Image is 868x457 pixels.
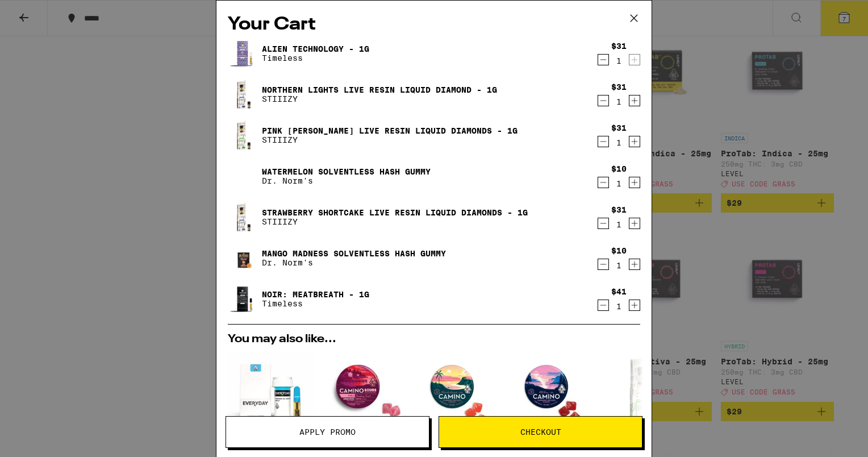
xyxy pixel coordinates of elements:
img: Strawberry Shortcake Live Resin Liquid Diamonds - 1g [228,201,260,233]
p: STIIIZY [262,94,497,103]
p: STIIIZY [262,135,518,144]
div: $10 [611,164,627,173]
button: Increment [629,259,640,270]
img: NOIR: Meatbreath - 1g [228,283,260,315]
div: $31 [611,123,627,132]
span: Apply Promo [299,428,356,436]
h2: You may also like... [228,334,640,345]
span: Hi. Need any help? [7,8,82,17]
a: Alien Technology - 1g [262,44,369,53]
button: Increment [629,300,640,311]
img: Pink Runtz Live Resin Liquid Diamonds - 1g [228,119,260,151]
div: 1 [611,302,627,311]
button: Increment [629,177,640,188]
div: 1 [611,138,627,147]
div: $10 [611,246,627,255]
div: $41 [611,287,627,296]
span: Checkout [520,428,561,436]
button: Decrement [598,95,609,106]
button: Decrement [598,54,609,65]
a: Mango Madness Solventless Hash Gummy [262,249,446,258]
p: STIIIZY [262,217,528,226]
button: Checkout [439,416,642,448]
div: 1 [611,97,627,106]
button: Apply Promo [226,416,429,448]
button: Increment [629,218,640,229]
button: Increment [629,54,640,65]
p: Dr. Norm's [262,176,431,185]
h2: Your Cart [228,12,640,38]
div: $31 [611,205,627,214]
p: Dr. Norm's [262,258,446,267]
a: Northern Lights Live Resin Liquid Diamond - 1g [262,85,497,94]
img: Camino - Strawberry Sunset Sour Gummies [322,351,407,436]
a: Pink [PERSON_NAME] Live Resin Liquid Diamonds - 1g [262,126,518,135]
button: Increment [629,95,640,106]
p: Timeless [262,299,369,308]
button: Decrement [598,177,609,188]
p: Timeless [262,53,369,63]
button: Decrement [598,136,609,147]
a: NOIR: Meatbreath - 1g [262,290,369,299]
img: Watermelon Solventless Hash Gummy [228,160,260,192]
button: Decrement [598,218,609,229]
img: Camino - Wild Berry Chill Gummies [511,351,596,436]
div: $31 [611,82,627,92]
img: Northern Lights Live Resin Liquid Diamond - 1g [228,78,260,110]
img: Alien Technology - 1g [228,38,260,69]
img: Everyday - Stargazer Diamond Infused - 1g [228,351,313,436]
img: Mango Madness Solventless Hash Gummy [228,242,260,274]
button: Decrement [598,259,609,270]
button: Decrement [598,300,609,311]
div: 1 [611,261,627,270]
img: STIIIZY - Lemon Cherry Gelato Liquid Diamond - 1g [605,351,690,436]
div: 1 [611,179,627,188]
img: Camino - Watermelon Lemonade Bliss Gummies [416,351,502,436]
a: Strawberry Shortcake Live Resin Liquid Diamonds - 1g [262,208,528,217]
div: 1 [611,56,627,65]
div: 1 [611,220,627,229]
button: Increment [629,136,640,147]
div: $31 [611,41,627,51]
a: Watermelon Solventless Hash Gummy [262,167,431,176]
